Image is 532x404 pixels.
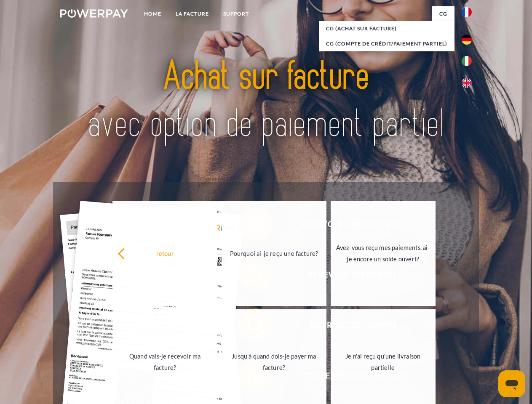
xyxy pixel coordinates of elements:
a: CG [432,6,454,21]
img: it [462,56,472,66]
img: logo-powerpay-white.svg [60,9,128,18]
a: LA FACTURE [168,6,216,21]
div: Je n'ai reçu qu'une livraison partielle [336,351,430,373]
div: retour [118,247,212,259]
a: CG (achat sur facture) [319,21,454,36]
a: Home [137,6,168,21]
iframe: Bouton de lancement de la fenêtre de messagerie [498,370,525,397]
a: CG (Compte de crédit/paiement partiel) [319,36,454,51]
div: Avez-vous reçu mes paiements, ai-je encore un solde ouvert? [336,242,430,265]
img: fr [462,7,472,17]
div: Jusqu'à quand dois-je payer ma facture? [227,351,321,373]
img: de [462,35,472,45]
div: Quand vais-je recevoir ma facture? [118,351,212,373]
a: Support [216,6,256,21]
a: Avez-vous reçu mes paiements, ai-je encore un solde ouvert? [331,201,436,306]
img: title-powerpay_fr.svg [80,40,452,161]
div: Pourquoi ai-je reçu une facture? [227,247,321,259]
img: en [462,78,472,88]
